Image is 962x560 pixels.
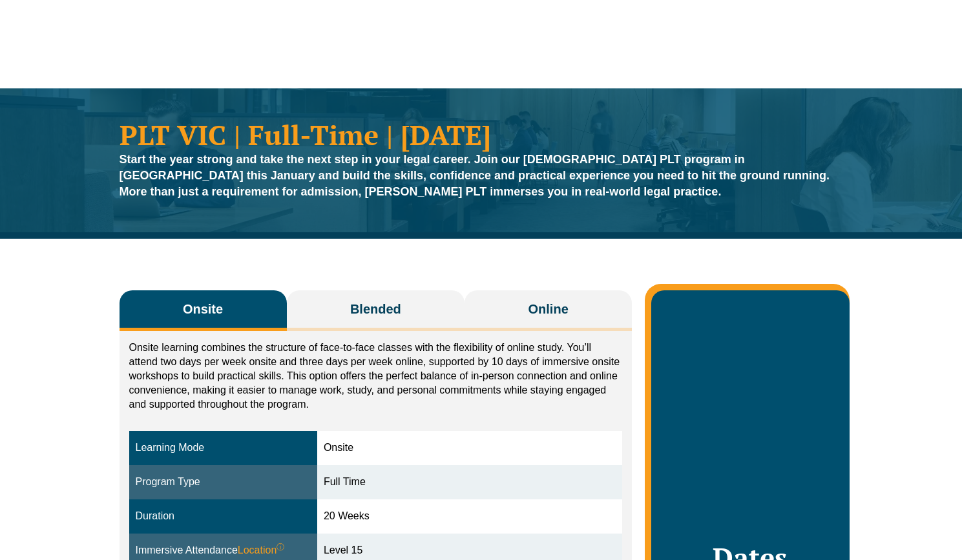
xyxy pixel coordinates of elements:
[129,341,623,412] p: Onsite learning combines the structure of face-to-face classes with the flexibility of online stu...
[324,441,616,455] div: Onsite
[136,441,311,455] div: Learning Mode
[350,300,401,318] span: Blended
[324,475,616,490] div: Full Time
[120,121,843,148] h1: PLT VIC | Full-Time | [DATE]
[528,300,569,318] span: Online
[136,509,311,524] div: Duration
[136,543,311,558] div: Immersive Attendance
[120,153,830,198] strong: Start the year strong and take the next step in your legal career. Join our [DEMOGRAPHIC_DATA] PL...
[277,543,284,552] sup: ⓘ
[183,300,223,318] span: Onsite
[238,543,285,558] span: Location
[136,475,311,490] div: Program Type
[324,509,616,524] div: 20 Weeks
